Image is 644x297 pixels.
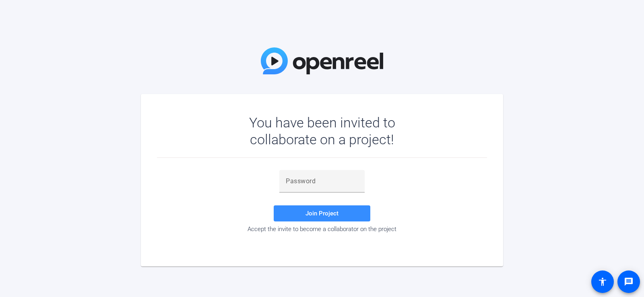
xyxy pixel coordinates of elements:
[274,205,370,221] button: Join Project
[286,176,358,186] input: Password
[157,225,487,233] div: Accept the invite to become a collaborator on the project
[624,277,634,287] mat-icon: message
[226,114,419,148] div: You have been invited to collaborate on a project!
[261,47,383,74] img: OpenReel Logo
[598,277,607,287] mat-icon: accessibility
[305,210,339,217] span: Join Project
